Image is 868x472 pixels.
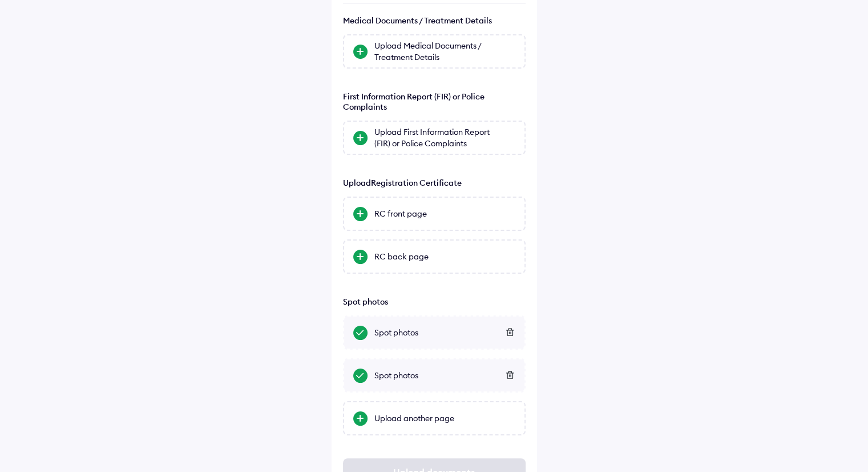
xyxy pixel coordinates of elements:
[374,327,515,338] div: Spot photos
[374,208,515,219] div: RC front page
[374,413,515,424] div: Upload another page
[343,15,526,26] div: Medical Documents / Treatment Details
[374,126,515,149] div: Upload First Information Report (FIR) or Police Complaints
[343,178,526,188] p: Upload Registration Certificate
[343,91,526,112] div: First Information Report (FIR) or Police Complaints
[374,370,515,381] div: Spot photos
[374,40,515,63] div: Upload Medical Documents / Treatment Details
[343,297,526,307] div: Spot photos
[374,251,515,262] div: RC back page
